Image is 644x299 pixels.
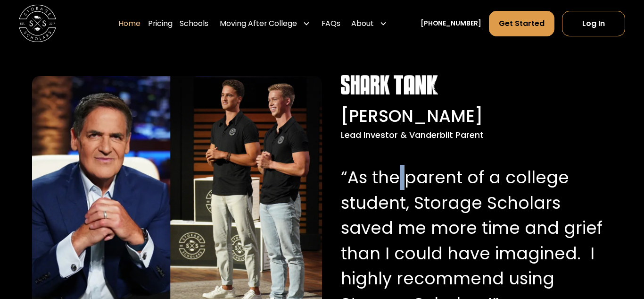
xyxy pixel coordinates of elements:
[489,11,554,36] a: Get Started
[341,103,608,128] div: [PERSON_NAME]
[19,5,56,42] img: Storage Scholars main logo
[180,10,208,36] a: Schools
[562,11,626,36] a: Log In
[148,10,173,36] a: Pricing
[216,10,314,36] div: Moving After College
[341,129,608,142] div: Lead Investor & Vanderbilt Parent
[421,18,481,28] a: [PHONE_NUMBER]
[341,75,438,94] img: Shark Tank white logo.
[220,18,297,29] div: Moving After College
[322,10,340,36] a: FAQs
[118,10,140,36] a: Home
[347,10,391,36] div: About
[19,5,56,42] a: home
[351,18,374,29] div: About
